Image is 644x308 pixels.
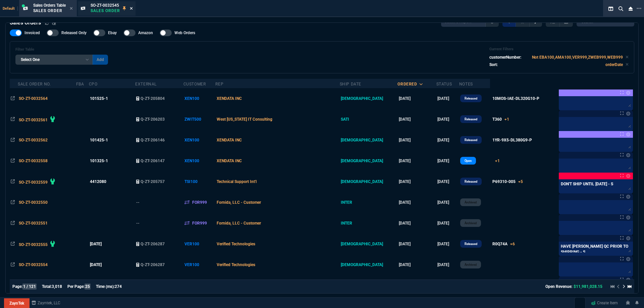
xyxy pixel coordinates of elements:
[340,275,398,296] td: [DEMOGRAPHIC_DATA]
[19,221,48,226] span: SO-ZT-0032551
[605,62,623,67] code: orderDate
[90,241,134,247] nx-fornida-value: 10/10/25
[90,158,134,164] nx-fornida-value: 101325-1
[397,109,436,130] td: [DATE]
[183,234,216,254] td: VER100
[217,242,255,246] span: Verified Technologies
[217,179,257,184] span: Technical Support Int'l
[141,159,165,163] span: Q-ZT-206147
[465,117,477,122] p: Released
[217,262,255,267] span: Verified Technologies
[90,179,134,185] nx-fornida-value: 4412080
[492,158,500,164] div: +1
[489,54,521,60] p: customerNumber:
[12,284,22,289] span: Page:
[436,130,459,150] td: [DATE]
[90,96,108,101] span: 101525-1
[510,242,515,246] span: +6
[489,47,629,52] h6: Current Filters
[436,254,459,275] td: [DATE]
[141,262,165,267] span: Q-ZT-206287
[15,47,108,52] h6: Filter Table
[91,3,119,8] span: SO-ZT-0032545
[90,96,134,102] nx-fornida-value: 101525-1
[183,192,216,213] td: FOR999
[340,88,398,109] td: [DEMOGRAPHIC_DATA]
[340,150,398,171] td: [DEMOGRAPHIC_DATA]
[217,159,242,163] span: XENDATA INC
[340,254,398,275] td: [DEMOGRAPHIC_DATA]
[33,3,66,8] span: Sales Orders Table
[217,200,261,205] span: Fornida, LLC - Customer
[19,242,48,247] span: SO-ZT-0032555
[11,96,15,101] nx-icon: Open In Opposite Panel
[52,284,62,289] span: 3,018
[465,200,477,205] p: Archived
[76,81,84,87] div: FBA
[217,221,261,226] span: Fornida, LLC - Customer
[183,109,216,130] td: ZWIT500
[174,30,195,36] span: Web Orders
[19,138,48,142] span: SO-ZT-0032562
[90,179,106,184] span: 4412080
[183,130,216,150] td: XEN100
[340,171,398,192] td: [DEMOGRAPHIC_DATA]
[465,241,477,247] p: Released
[340,234,398,254] td: [DEMOGRAPHIC_DATA]
[574,284,602,289] span: $11,981,028.15
[492,137,532,143] div: 1YR-9X5-DL380G9-P
[33,8,66,13] p: Sales Order
[61,30,87,36] span: Released Only
[606,5,616,13] nx-icon: Split Panels
[465,137,477,143] p: Released
[19,96,48,101] span: SO-ZT-0032564
[518,179,523,184] span: +5
[18,81,51,87] div: Sale Order No.
[10,19,41,27] h4: Sales Orders
[183,150,216,171] td: XEN100
[436,150,459,171] td: [DATE]
[183,254,216,275] td: VER100
[24,30,40,36] span: Invoiced
[90,242,102,246] span: [DATE]
[616,5,626,13] nx-icon: Search
[436,109,459,130] td: [DATE]
[436,81,452,87] div: Status
[141,242,165,246] span: Q-ZT-206287
[136,200,140,205] span: --
[141,96,165,101] span: Q-ZT-205804
[436,213,459,234] td: [DATE]
[183,81,206,87] div: Customer
[183,88,216,109] td: XEN100
[85,284,91,290] span: 25
[183,275,216,296] td: VER100
[436,88,459,109] td: [DATE]
[340,109,398,130] td: SATI
[465,158,472,164] p: Open
[217,96,242,101] span: XENDATA INC
[70,6,73,11] nx-icon: Close Tab
[138,30,153,36] span: Amazon
[436,234,459,254] td: [DATE]
[42,284,52,289] span: Total:
[492,241,515,247] div: R0Q74A+6
[532,55,623,60] code: Not EBA100,AMA100,VER999,ZWEB999,WEB999
[11,221,15,226] nx-icon: Open In Opposite Panel
[545,284,572,289] span: Open Revenue:
[11,138,15,142] nx-icon: Open In Opposite Panel
[217,117,272,122] span: West [US_STATE] IT Consulting
[22,284,37,290] span: 1 / 121
[215,81,223,87] div: Rep
[96,284,115,289] span: Time (ms):
[492,116,509,122] div: T360+1
[11,159,15,163] nx-icon: Open In Opposite Panel
[90,159,108,163] span: 101325-1
[90,262,102,267] span: [DATE]
[397,213,436,234] td: [DATE]
[11,179,15,184] nx-icon: Open In Opposite Panel
[340,81,361,87] div: Ship Date
[588,298,621,308] a: Create Item
[91,8,120,13] p: Sales Order
[90,137,134,143] nx-fornida-value: 101425-1
[141,117,165,122] span: Q-ZT-206203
